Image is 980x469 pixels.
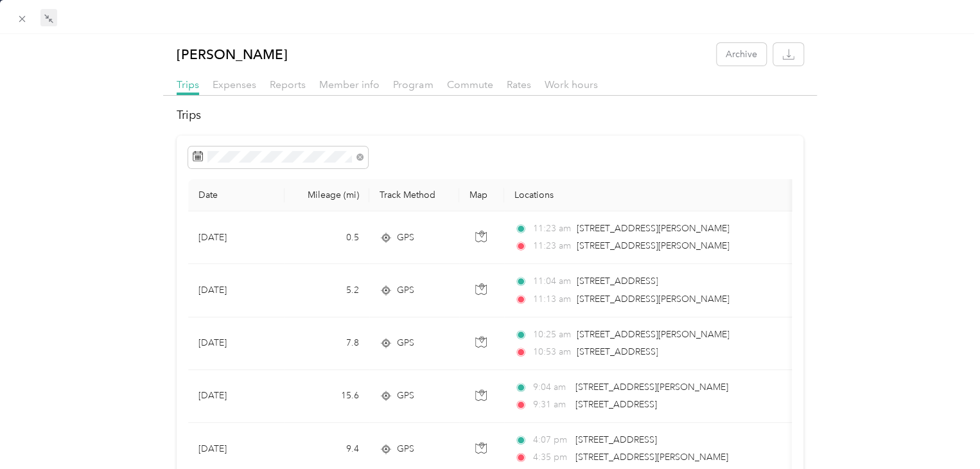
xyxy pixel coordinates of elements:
span: [STREET_ADDRESS] [576,276,658,287]
td: 7.8 [284,317,369,370]
span: 11:04 am [533,274,571,288]
span: GPS [397,283,414,297]
span: GPS [397,336,414,350]
h2: Trips [177,107,803,124]
span: [STREET_ADDRESS] [576,346,658,357]
span: [STREET_ADDRESS][PERSON_NAME] [576,223,729,234]
td: [DATE] [188,370,284,423]
span: 11:13 am [533,292,571,306]
span: 10:25 am [533,328,571,342]
span: 4:07 pm [533,433,570,447]
span: [STREET_ADDRESS][PERSON_NAME] [575,452,728,463]
span: Commute [446,78,493,91]
span: Reports [270,78,306,91]
span: Expenses [213,78,256,91]
button: Archive [717,43,766,66]
span: 9:04 am [533,380,570,394]
th: Map [459,179,504,211]
th: Mileage (mi) [284,179,369,211]
span: 4:35 pm [533,450,570,465]
span: [STREET_ADDRESS][PERSON_NAME] [576,294,729,305]
span: GPS [397,231,414,245]
p: [PERSON_NAME] [177,43,288,66]
span: Rates [506,78,530,91]
span: Program [393,78,433,91]
span: Trips [177,78,199,91]
span: GPS [397,389,414,403]
td: 0.5 [284,211,369,264]
td: [DATE] [188,317,284,370]
td: [DATE] [188,264,284,317]
span: 11:23 am [533,239,571,253]
span: 9:31 am [533,398,570,412]
iframe: Everlance-gr Chat Button Frame [908,397,980,469]
th: Date [188,179,284,211]
span: 10:53 am [533,345,571,359]
td: 5.2 [284,264,369,317]
span: [STREET_ADDRESS][PERSON_NAME] [576,240,729,251]
td: 15.6 [284,370,369,423]
span: GPS [397,442,414,456]
span: [STREET_ADDRESS][PERSON_NAME] [576,329,729,340]
span: [STREET_ADDRESS][PERSON_NAME] [575,382,728,393]
span: Work hours [544,78,597,91]
span: [STREET_ADDRESS] [575,399,657,410]
span: Member info [319,78,380,91]
th: Track Method [369,179,459,211]
span: [STREET_ADDRESS] [575,434,657,445]
th: Locations [504,179,800,211]
td: [DATE] [188,211,284,264]
span: 11:23 am [533,222,571,236]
